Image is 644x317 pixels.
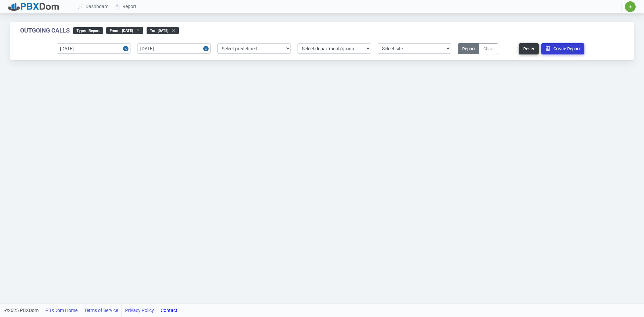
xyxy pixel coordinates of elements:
button: Close [123,43,130,54]
span: Report [86,29,100,33]
button: Report [458,43,479,54]
a: Terms of Service [84,304,118,317]
a: PBXDom Home [45,304,77,317]
button: Reset [519,43,539,54]
a: Contact [161,304,177,317]
button: Close [203,43,211,54]
button: Create Report [541,43,584,54]
a: Privacy Policy [125,304,154,317]
div: to : [147,27,179,34]
div: ©2025 PBXDom [4,304,177,317]
div: type : [73,27,103,34]
input: Start date [57,43,130,54]
a: Dashboard [75,0,112,13]
span: [DATE] [155,29,168,33]
span: [DATE] [119,29,133,33]
input: End date [137,43,211,54]
button: Chart [479,43,498,54]
div: From : [106,27,143,34]
div: Outgoing Calls [20,27,70,34]
a: Report [112,0,140,13]
span: ✷ [629,5,632,9]
button: ✷ [625,1,636,12]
